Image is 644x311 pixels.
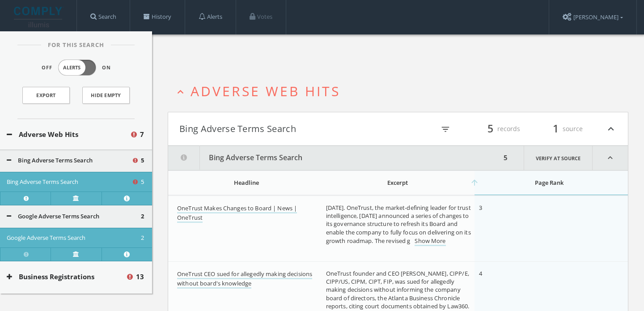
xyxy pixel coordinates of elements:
i: expand_less [605,121,617,136]
span: 5 [483,121,497,136]
span: 2 [141,234,144,243]
span: For This Search [41,41,111,50]
button: Bing Adverse Terms Search [168,146,501,170]
a: Verify at source [524,146,593,170]
button: Bing Adverse Terms Search [179,121,398,136]
button: Google Adverse Terms Search [7,234,141,243]
a: Verify at source [51,247,101,261]
a: OneTrust CEO sued for allegedly making decisions without board's knowledge [177,270,312,289]
i: arrow_upward [470,178,479,187]
div: source [529,121,583,136]
button: Hide Empty [82,87,130,104]
i: expand_less [593,146,628,170]
span: [DATE]. OneTrust, the market-defining leader for trust intelligence, [DATE] announced a series of... [326,204,471,245]
i: filter_list [441,124,450,134]
div: Excerpt [326,179,470,187]
span: 5 [141,178,144,187]
span: 1 [549,121,563,136]
div: 5 [501,146,510,170]
span: Off [42,64,52,72]
span: 3 [479,204,482,212]
a: Export [22,87,70,104]
img: illumis [14,7,64,27]
i: expand_less [174,86,186,98]
button: Business Registrations [7,272,126,282]
span: 7 [140,129,144,140]
a: OneTrust Makes Changes to Board | News | OneTrust [177,204,297,223]
span: 4 [479,269,482,277]
button: expand_lessAdverse Web Hits [174,84,628,98]
span: On [102,64,111,72]
span: Adverse Web Hits [191,82,340,100]
a: Show More [415,237,445,246]
div: Headline [177,179,316,187]
span: 5 [141,156,144,165]
span: 2 [141,212,144,221]
button: Bing Adverse Terms Search [7,156,131,165]
span: 13 [136,272,144,282]
div: records [466,121,520,136]
button: Adverse Web Hits [7,129,130,140]
a: Verify at source [51,192,101,205]
button: Bing Adverse Terms Search [7,178,131,187]
div: Page Rank [479,179,619,187]
button: Google Adverse Terms Search [7,212,141,221]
